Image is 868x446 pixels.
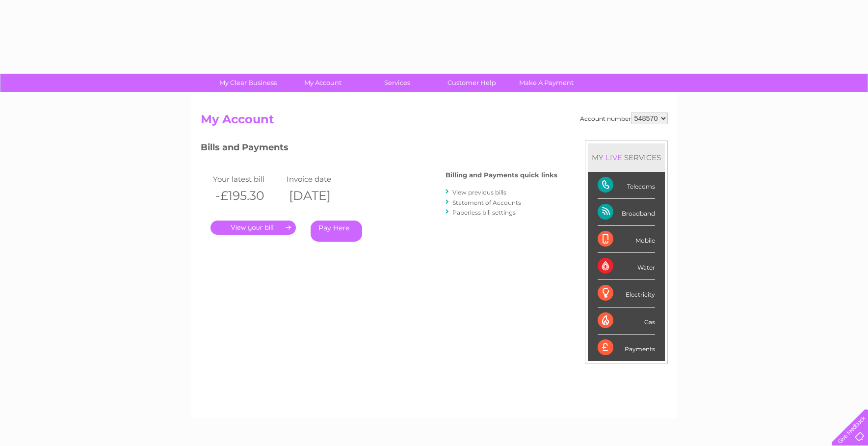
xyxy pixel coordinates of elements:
h3: Bills and Payments [201,140,557,158]
div: Broadband [598,199,655,226]
div: Water [598,253,655,280]
div: Gas [598,307,655,334]
th: -£195.30 [210,186,284,206]
div: LIVE [604,153,624,162]
a: Statement of Accounts [452,199,521,206]
a: . [210,221,296,235]
a: View previous bills [452,189,506,196]
div: Telecoms [598,172,655,199]
a: Services [357,74,438,92]
div: Mobile [598,226,655,253]
div: MY SERVICES [588,143,665,171]
td: Your latest bill [210,172,284,186]
a: Paperless bill settings [452,209,516,216]
div: Account number [580,112,668,124]
div: Payments [598,334,655,361]
td: Invoice date [284,172,358,186]
th: [DATE] [284,186,358,206]
a: Pay Here [311,221,362,242]
h4: Billing and Payments quick links [446,171,557,179]
div: Electricity [598,280,655,307]
a: Make A Payment [506,74,587,92]
a: My Clear Business [208,74,289,92]
a: My Account [282,74,363,92]
a: Customer Help [431,74,512,92]
h2: My Account [201,112,668,131]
